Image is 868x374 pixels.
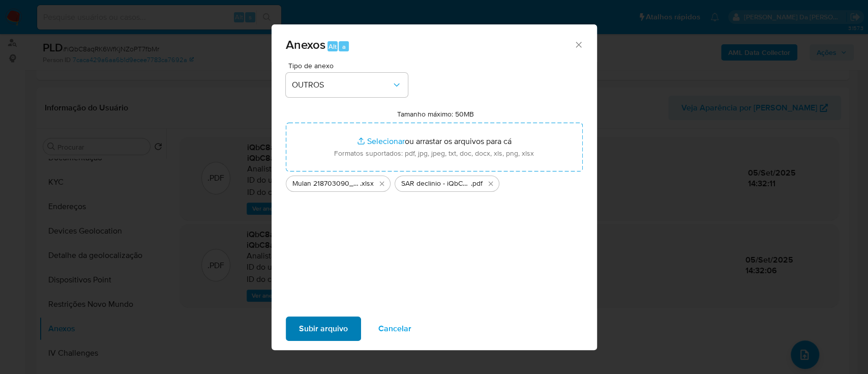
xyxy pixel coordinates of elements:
[288,62,410,69] span: Tipo de anexo
[360,179,374,189] span: .xlsx
[292,80,392,90] span: OUTROS
[397,109,474,119] label: Tamanho máximo: 50MB
[286,171,583,192] ul: Arquivos selecionados
[328,42,337,51] span: Alt
[378,318,411,340] span: Cancelar
[365,317,425,341] button: Cancelar
[471,179,483,189] span: .pdf
[286,73,408,97] button: OUTROS
[286,36,325,53] span: Anexos
[342,42,346,51] span: a
[401,179,471,189] span: SAR declinio - iQbC8aqRK6WfKjNZoPT7fbMr - CPF 44689051828 - [PERSON_NAME] DA [PERSON_NAME]
[286,317,361,341] button: Subir arquivo
[376,178,388,190] button: Excluir Mulan 218703090_2025_09_04_05_49_53.xlsx
[574,40,583,49] button: Fechar
[299,318,348,340] span: Subir arquivo
[292,179,360,189] span: Mulan 218703090_2025_09_04_05_49_53
[485,178,497,190] button: Excluir SAR declinio - iQbC8aqRK6WfKjNZoPT7fbMr - CPF 44689051828 - BRUNO OLIVEIRA DA SILVA.pdf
